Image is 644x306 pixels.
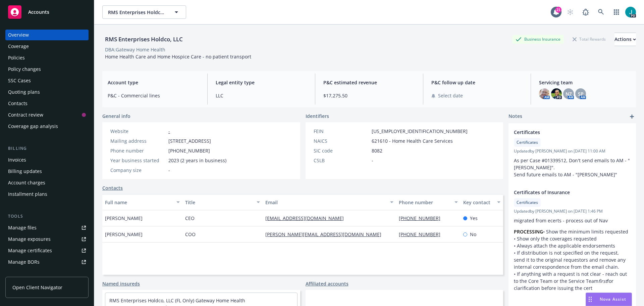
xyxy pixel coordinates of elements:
span: P&C - Commercial lines [108,92,199,99]
a: Report a Bug [579,5,592,19]
span: Accounts [28,9,49,15]
button: RMS Enterprises Holdco, LLC [102,5,186,19]
div: Drag to move [586,293,594,306]
div: Policies [8,52,25,63]
a: Overview [5,30,89,40]
div: Manage exposures [8,234,51,245]
a: Installment plans [5,189,89,200]
div: Invoices [8,155,26,165]
span: [PERSON_NAME] [105,215,143,222]
a: Coverage gap analysis [5,121,89,132]
div: Title [185,199,253,206]
span: $17,275.50 [323,92,415,99]
a: Account charges [5,177,89,188]
span: 2023 (2 years in business) [168,157,226,164]
a: Manage exposures [5,234,89,245]
span: Updated by [PERSON_NAME] on [DATE] 11:00 AM [514,148,631,154]
button: Nova Assist [586,293,632,306]
img: photo [551,88,562,99]
div: CertificatesCertificatesUpdatedby [PERSON_NAME] on [DATE] 11:00 AMAs per Case #01339512, Don't se... [508,123,636,183]
button: Key contact [461,194,503,210]
div: DBA: Gateway Home Health [105,46,165,53]
a: Affiliated accounts [306,280,348,287]
div: Contacts [8,98,28,109]
div: NAICS [314,137,369,144]
div: Billing updates [8,166,42,177]
span: P&C estimated revenue [323,79,415,86]
img: photo [539,88,550,99]
button: Title [182,194,263,210]
div: FEIN [314,128,369,135]
a: [PHONE_NUMBER] [399,231,446,237]
a: Switch app [610,5,623,19]
div: Contract review [8,110,43,120]
a: Contract review [5,110,89,120]
button: Full name [102,194,182,210]
p: migrated from ecerts - process out of Nav [514,217,631,224]
div: Key contact [463,199,493,206]
span: - [168,167,170,174]
span: Nova Assist [600,296,626,302]
div: Manage certificates [8,245,52,256]
a: Accounts [5,3,89,21]
span: Servicing team [539,79,631,86]
div: SIC code [314,147,369,154]
span: COO [185,231,196,238]
a: - [168,128,170,134]
span: Updated by [PERSON_NAME] on [DATE] 1:46 PM [514,208,631,214]
img: photo [625,7,636,17]
div: Actions [614,33,636,46]
div: Year business started [110,157,166,164]
div: Website [110,128,166,135]
span: Identifiers [306,113,329,120]
span: Yes [470,215,478,222]
div: Coverage [8,41,29,52]
span: General info [102,113,130,120]
a: Named insureds [102,280,140,287]
a: Start snowing [563,5,577,19]
span: No [470,231,476,238]
span: SP [578,90,584,97]
em: first [598,278,607,284]
div: Billing [5,145,89,152]
div: Business Insurance [512,35,564,43]
a: SSC Cases [5,75,89,86]
span: Home Health Care and Home Hospice Care - no patient transport [105,53,251,60]
span: [STREET_ADDRESS] [168,137,211,144]
a: Search [594,5,608,19]
a: Contacts [5,98,89,109]
a: [PHONE_NUMBER] [399,215,446,221]
span: Notes [508,113,522,121]
a: Coverage [5,41,89,52]
div: Company size [110,167,166,174]
div: Manage files [8,222,37,233]
div: Installment plans [8,189,47,200]
span: 621610 - Home Health Care Services [372,137,453,144]
span: Certificates [517,200,538,206]
span: P&C follow up date [431,79,523,86]
a: Manage BORs [5,257,89,267]
span: 8082 [372,147,382,154]
a: Manage certificates [5,245,89,256]
span: RMS Enterprises Holdco, LLC [108,9,166,16]
p: • Show the minimum limits requested • Show only the coverages requested • Always attach the appli... [514,228,631,292]
a: [PERSON_NAME][EMAIL_ADDRESS][DOMAIN_NAME] [265,231,387,237]
a: Summary of insurance [5,268,89,279]
span: - [372,157,373,164]
span: LLC [216,92,307,99]
div: Quoting plans [8,87,40,97]
div: Phone number [110,147,166,154]
div: Account charges [8,177,45,188]
div: Full name [105,199,172,206]
div: Total Rewards [569,35,609,43]
button: Email [263,194,396,210]
div: CSLB [314,157,369,164]
a: [EMAIL_ADDRESS][DOMAIN_NAME] [265,215,349,221]
a: Policy changes [5,64,89,75]
div: SSC Cases [8,75,31,86]
div: Policy changes [8,64,41,75]
span: Open Client Navigator [12,284,62,291]
div: Summary of insurance [8,268,59,279]
span: Legal entity type [216,79,307,86]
